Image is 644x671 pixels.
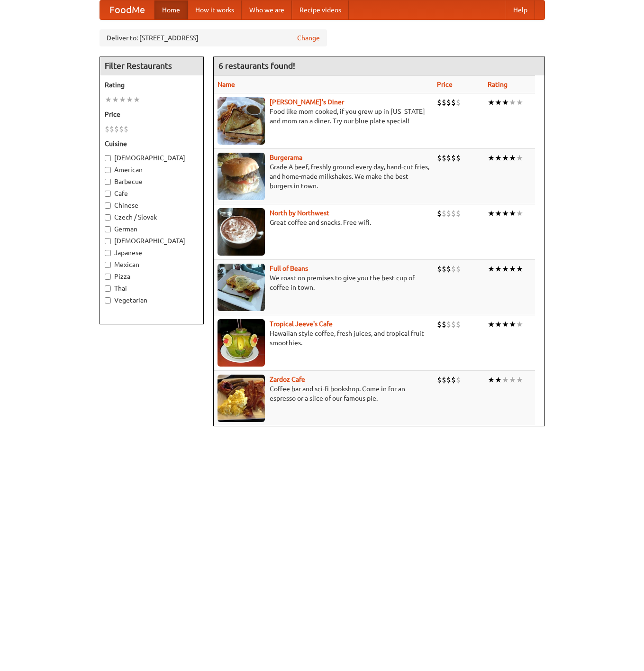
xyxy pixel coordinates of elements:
[105,124,109,134] li: $
[270,209,329,217] b: North by Northwest
[218,97,265,145] img: sallys.jpg
[437,81,453,88] a: Price
[105,110,199,119] h5: Price
[105,214,111,221] input: Czech / Slovak
[105,236,199,246] label: [DEMOGRAPHIC_DATA]
[495,264,502,274] li: ★
[509,97,516,108] li: ★
[516,375,523,385] li: ★
[488,264,495,274] li: ★
[456,97,461,108] li: $
[105,155,111,161] input: [DEMOGRAPHIC_DATA]
[506,0,535,19] a: Help
[105,248,199,257] label: Japanese
[495,375,502,385] li: ★
[105,201,199,210] label: Chinese
[456,153,461,163] li: $
[456,208,461,219] li: $
[105,212,199,222] label: Czech / Slovak
[451,208,456,219] li: $
[126,94,133,105] li: ★
[105,224,199,234] label: German
[105,272,199,281] label: Pizza
[442,208,446,219] li: $
[218,273,429,292] p: We roast on premises to give you the best cup of coffee in town.
[218,329,429,348] p: Hawaiian style coffee, fresh juices, and tropical fruit smoothies.
[218,81,235,88] a: Name
[437,375,442,385] li: $
[446,97,451,108] li: $
[488,97,495,108] li: ★
[516,264,523,274] li: ★
[188,0,242,19] a: How it works
[451,375,456,385] li: $
[488,208,495,219] li: ★
[100,0,154,19] a: FoodMe
[502,319,509,330] li: ★
[218,153,265,200] img: burgerama.jpg
[270,320,333,328] a: Tropical Jeeve's Cafe
[509,375,516,385] li: ★
[100,56,203,75] h4: Filter Restaurants
[446,264,451,274] li: $
[218,264,265,311] img: beans.jpg
[509,319,516,330] li: ★
[124,124,128,134] li: $
[495,208,502,219] li: ★
[446,208,451,219] li: $
[437,97,442,108] li: $
[509,153,516,163] li: ★
[502,264,509,274] li: ★
[451,319,456,330] li: $
[456,319,461,330] li: $
[437,208,442,219] li: $
[437,264,442,274] li: $
[509,208,516,219] li: ★
[446,319,451,330] li: $
[446,375,451,385] li: $
[242,0,292,19] a: Who we are
[456,264,461,274] li: $
[105,226,111,232] input: German
[270,376,305,383] a: Zardoz Cafe
[297,33,320,43] a: Change
[502,375,509,385] li: ★
[270,98,344,106] b: [PERSON_NAME]'s Diner
[105,179,111,185] input: Barbecue
[119,94,126,105] li: ★
[446,153,451,163] li: $
[270,265,308,272] b: Full of Beans
[451,153,456,163] li: $
[437,319,442,330] li: $
[516,153,523,163] li: ★
[502,208,509,219] li: ★
[114,124,119,134] li: $
[516,97,523,108] li: ★
[456,375,461,385] li: $
[100,29,327,46] div: Deliver to: [STREET_ADDRESS]
[105,177,199,186] label: Barbecue
[509,264,516,274] li: ★
[105,262,111,268] input: Mexican
[502,153,509,163] li: ★
[516,319,523,330] li: ★
[218,384,429,403] p: Coffee bar and sci-fi bookshop. Come in for an espresso or a slice of our famous pie.
[218,208,265,256] img: north.jpg
[105,250,111,256] input: Japanese
[154,0,188,19] a: Home
[495,319,502,330] li: ★
[218,375,265,422] img: zardoz.jpg
[105,80,199,90] h5: Rating
[516,208,523,219] li: ★
[451,97,456,108] li: $
[218,218,429,227] p: Great coffee and snacks. Free wifi.
[105,284,199,293] label: Thai
[270,154,302,161] a: Burgerama
[112,94,119,105] li: ★
[218,319,265,367] img: jeeves.jpg
[292,0,349,19] a: Recipe videos
[105,238,111,244] input: [DEMOGRAPHIC_DATA]
[488,319,495,330] li: ★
